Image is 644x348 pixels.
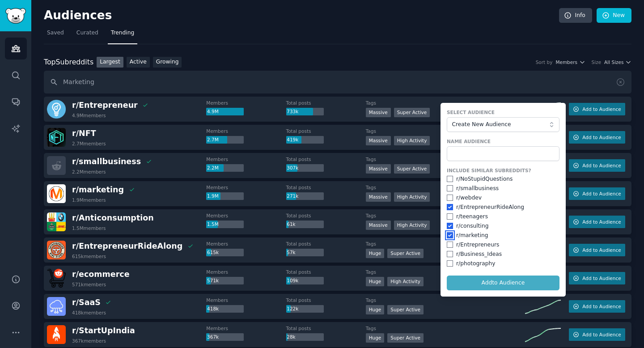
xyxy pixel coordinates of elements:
label: Name Audience [447,138,559,144]
div: r/ teenagers [456,213,488,221]
dt: Members [206,128,286,134]
button: Create New Audience [447,117,559,132]
a: Largest [97,57,123,68]
button: Add to Audience [569,103,625,115]
span: r/ smallbusiness [72,157,141,166]
span: r/ EntrepreneurRideAlong [72,242,182,250]
span: Create New Audience [452,121,550,129]
div: Size [592,59,602,65]
input: Search name, description, topic [44,71,631,93]
div: High Activity [394,136,430,145]
div: 1.5M members [72,225,106,231]
div: 109k [286,277,324,285]
dt: Members [206,100,286,106]
span: Add to Audience [582,247,621,253]
div: 571k [206,277,244,285]
span: Trending [111,29,134,37]
dt: Tags [366,297,525,303]
span: Curated [76,29,98,37]
span: r/ NFT [72,129,96,138]
h2: Audiences [44,8,559,23]
div: Super Active [387,249,424,258]
img: EntrepreneurRideAlong [47,241,66,259]
div: r/ EntrepreneurRideAlong [456,204,524,212]
div: Huge [366,277,385,286]
span: Add to Audience [582,191,621,197]
div: Sort by [536,59,553,65]
div: Massive [366,221,391,230]
div: 307k [286,164,324,172]
div: 733k [286,108,324,116]
img: GummySearch logo [5,8,26,24]
div: Huge [366,305,385,314]
a: Info [559,8,592,23]
dt: Total posts [286,212,366,219]
div: High Activity [394,192,430,202]
span: Add to Audience [582,219,621,225]
img: SaaS [47,297,66,316]
div: Super Active [394,164,430,174]
div: r/ Business_Ideas [456,250,502,259]
span: r/ ecommerce [72,270,130,279]
dt: Total posts [286,128,366,134]
dt: Total posts [286,241,366,247]
dt: Tags [366,241,525,247]
dt: Total posts [286,297,366,303]
button: Add to Audience [569,272,625,284]
span: All Sizes [604,59,623,65]
span: r/ Entrepreneur [72,101,138,110]
div: 1.9M [206,192,244,200]
div: r/ smallbusiness [456,185,499,193]
span: r/ Anticonsumption [72,213,154,222]
div: High Activity [387,277,424,286]
span: r/ SaaS [72,298,101,307]
div: 57k [286,249,324,257]
dt: Tags [366,100,525,106]
span: Saved [47,29,64,37]
dt: Members [206,297,286,303]
div: Massive [366,192,391,202]
dt: Total posts [286,325,366,331]
div: r/ photography [456,260,496,268]
a: Trending [108,26,137,44]
dt: Tags [366,269,525,275]
button: Add to Audience [569,244,625,256]
dt: Total posts [286,100,366,106]
span: Add to Audience [582,331,621,338]
img: Entrepreneur [47,100,66,119]
dt: Members [206,325,286,331]
a: Saved [44,26,67,44]
div: r/ Entrepreneurs [456,241,499,249]
button: Add to Audience [569,159,625,172]
dt: Members [206,241,286,247]
dt: Tags [366,212,525,219]
dt: Total posts [286,184,366,191]
dt: Tags [366,184,525,191]
div: 1.9M members [72,197,106,203]
div: Massive [366,108,391,117]
img: StartUpIndia [47,325,66,344]
img: marketing [47,184,66,203]
div: 2.7M [206,136,244,144]
div: Massive [366,164,391,174]
div: Huge [366,249,385,258]
img: Anticonsumption [47,212,66,231]
button: Add to Audience [569,300,625,313]
div: 418k [206,305,244,313]
div: 615k members [72,253,106,259]
div: 61k [286,221,324,229]
button: Members [555,59,585,65]
div: 28k [286,333,324,341]
span: Add to Audience [582,106,621,112]
img: ecommerce [47,269,66,288]
span: r/ marketing [72,185,124,194]
button: Add to Audience [569,328,625,341]
span: Members [555,59,577,65]
label: Include Similar Subreddits? [447,167,559,174]
div: 418k members [72,310,106,316]
dt: Members [206,184,286,191]
dt: Tags [366,156,525,162]
div: 367k members [72,338,106,344]
div: High Activity [394,221,430,230]
div: Super Active [394,108,430,117]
